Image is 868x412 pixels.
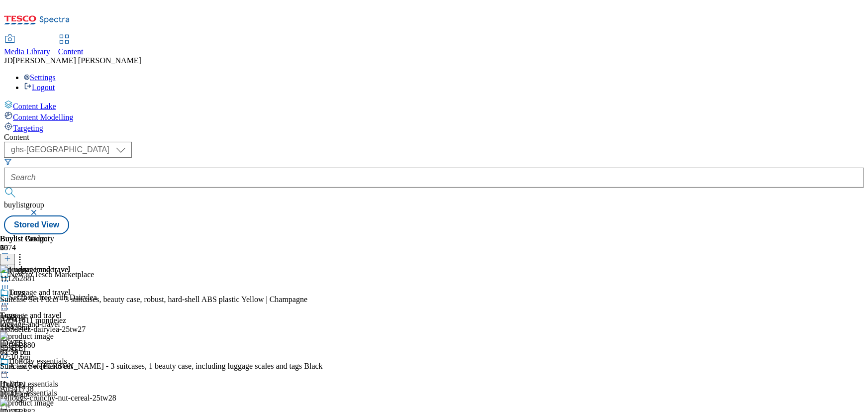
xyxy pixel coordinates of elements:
[4,56,13,65] span: JD
[4,35,50,56] a: Media Library
[58,47,84,56] span: Content
[24,83,55,92] a: Logout
[4,47,50,56] span: Media Library
[4,215,69,234] button: Stored View
[4,168,864,188] input: Search
[4,133,864,142] div: Content
[4,100,864,111] a: Content Lake
[4,111,864,122] a: Content Modelling
[13,113,73,121] span: Content Modelling
[13,102,56,110] span: Content Lake
[4,122,864,133] a: Targeting
[58,35,84,56] a: Content
[4,158,12,166] svg: Search Filters
[13,124,43,132] span: Targeting
[13,56,141,65] span: [PERSON_NAME] [PERSON_NAME]
[4,201,44,209] span: buylistgroup
[24,73,56,82] a: Settings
